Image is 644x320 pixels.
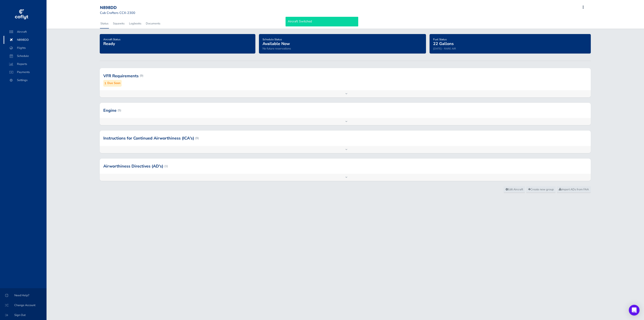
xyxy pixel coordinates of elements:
[103,38,121,41] span: Aircraft Status
[8,60,42,68] span: Reports
[506,187,523,191] span: Edit Aircraft
[263,36,290,47] a: Schedule StatusAvailable Now
[100,19,109,28] a: Status
[5,301,41,309] span: Change Account
[145,19,161,28] a: Documents
[8,68,42,76] span: Payments
[629,305,640,316] div: Open Intercom Messenger
[8,44,42,52] span: Flights
[8,28,42,36] span: Aircraft
[557,186,591,193] a: Import ADs from FAA
[5,291,41,299] span: Need Help?
[103,41,115,46] span: Ready
[559,187,589,191] span: Import ADs from FAA
[504,186,525,193] a: Edit Aircraft
[263,38,282,41] span: Schedule Status
[433,38,447,41] span: Fuel Status
[100,5,135,10] div: N898DD
[8,76,42,84] span: Settings
[14,8,29,21] img: coflyt logo
[263,47,291,51] span: No future reservations
[8,52,42,60] span: Schedule
[433,47,456,50] small: [DATE] - RARE AIR
[129,19,142,28] a: Logbooks
[112,19,125,28] a: Squawks
[263,41,290,46] span: Available Now
[528,187,554,191] span: Create new group
[107,81,121,86] small: Due Soon
[286,17,358,26] div: Aircraft Switched
[8,36,42,44] span: N898DD
[100,11,135,15] small: Cub Crafters CCX-2300
[526,186,556,193] a: Create new group
[5,311,41,319] span: Sign Out
[433,41,454,46] span: 22 Gallons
